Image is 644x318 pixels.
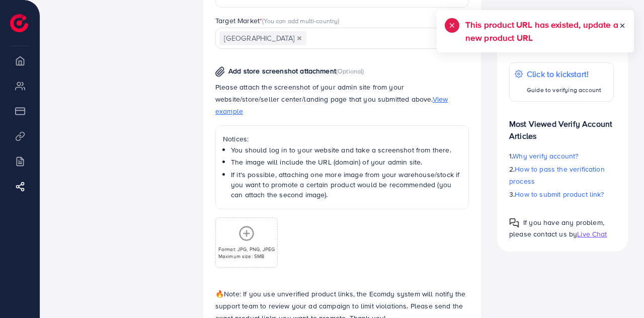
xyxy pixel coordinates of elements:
[215,66,225,77] img: img
[509,150,614,162] p: 1.
[527,84,601,96] p: Guide to verifying account
[509,217,604,239] span: If you have any problem, please contact us by
[509,188,614,200] p: 3.
[307,31,456,46] input: Search for option
[513,151,578,161] span: Why verify account?
[297,36,302,41] button: Deselect Lebanon
[228,66,336,76] span: Add store screenshot attachment
[262,16,339,25] span: (You can add multi-country)
[215,94,448,116] span: View example
[527,68,601,80] p: Click to kickstart!
[218,253,275,260] p: Maximum size: 5MB
[231,145,461,155] li: You should log in to your website and take a screenshot from there.
[601,273,636,310] iframe: Chat
[465,18,619,44] h5: This product URL has existed, update a new product URL
[219,31,306,45] span: [GEOGRAPHIC_DATA]
[336,66,364,75] span: (Optional)
[515,189,604,199] span: How to submit product link?
[218,246,275,253] p: Format: JPG, PNG, JPEG
[509,163,614,187] p: 2.
[215,28,469,48] div: Search for option
[509,110,614,142] p: Most Viewed Verify Account Articles
[509,164,605,186] span: How to pass the verification process
[577,229,607,239] span: Live Chat
[231,170,461,200] li: If it's possible, attaching one more image from your warehouse/stock if you want to promote a cer...
[10,14,28,32] img: logo
[215,16,340,26] label: Target Market
[215,81,469,117] p: Please attach the screenshot of your admin site from your website/store/seller center/landing pag...
[509,218,519,228] img: Popup guide
[231,157,461,167] li: The image will include the URL (domain) of your admin site.
[223,133,461,145] p: Notices:
[215,289,224,299] span: 🔥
